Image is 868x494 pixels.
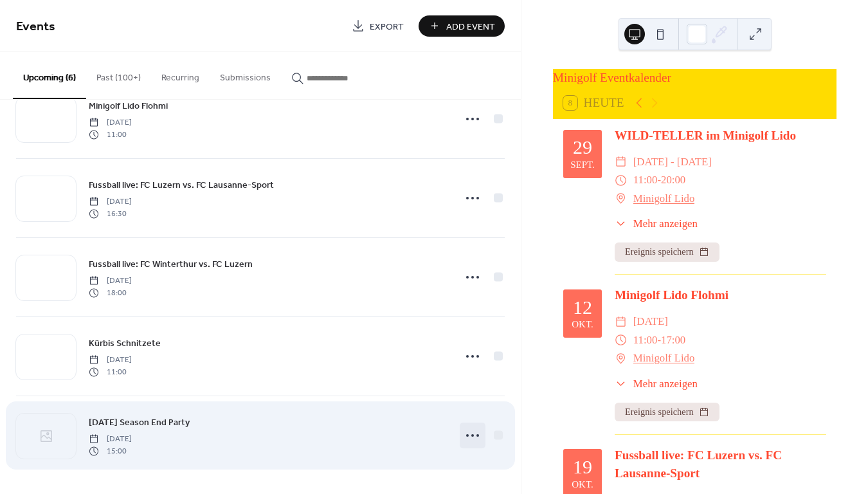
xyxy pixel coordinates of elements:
div: 19 [573,457,592,477]
span: 15:00 [89,445,132,457]
span: [DATE] [89,196,132,208]
div: Minigolf Lido Flohmi [615,286,826,305]
div: Okt. [572,320,593,329]
a: Fussball live: FC Luzern vs. FC Lausanne-Sport [89,178,274,192]
span: [DATE] Season End Party [89,416,190,430]
span: [DATE] [633,313,668,331]
div: Sept. [570,160,595,170]
span: 16:30 [89,208,132,219]
span: [DATE] - [DATE] [633,153,712,172]
a: Minigolf Lido [633,349,695,368]
div: Minigolf Eventkalender [553,69,836,87]
span: 18:00 [89,287,132,298]
span: 11:00 [633,331,658,350]
div: ​ [615,349,627,368]
span: [DATE] [89,117,132,129]
div: 29 [573,138,592,157]
button: Upcoming (6) [13,52,86,99]
span: Mehr anzeigen [633,376,698,392]
span: [DATE] [89,275,132,287]
button: Ereignis speichern [615,242,719,262]
div: Fussball live: FC Luzern vs. FC Lausanne-Sport [615,446,826,484]
button: Submissions [210,52,281,98]
span: - [657,331,661,350]
button: ​Mehr anzeigen [615,376,698,392]
div: 12 [573,298,592,317]
button: Recurring [151,52,210,98]
span: [DATE] [89,434,132,445]
span: Events [16,14,55,39]
div: ​ [615,171,627,190]
a: Minigolf Lido Flohmi [89,98,168,113]
a: Kürbis Schnitzete [89,336,161,351]
div: ​ [615,215,627,232]
button: Past (100+) [86,52,151,98]
div: ​ [615,313,627,331]
div: ​ [615,153,627,172]
div: ​ [615,376,627,392]
div: ​ [615,331,627,350]
div: ​ [615,190,627,208]
span: 17:00 [661,331,685,350]
span: Fussball live: FC Winterthur vs. FC Luzern [89,258,253,271]
button: Ereignis speichern [615,403,719,422]
button: Add Event [419,15,505,37]
span: Fussball live: FC Luzern vs. FC Lausanne-Sport [89,179,274,192]
a: Minigolf Lido [633,190,695,208]
span: 11:00 [633,171,658,190]
div: Okt. [572,480,593,489]
span: 20:00 [661,171,685,190]
span: Export [370,20,404,33]
span: Minigolf Lido Flohmi [89,100,168,113]
button: ​Mehr anzeigen [615,215,698,232]
span: 11:00 [89,129,132,140]
div: WILD-TELLER im Minigolf Lido [615,127,826,145]
span: - [657,171,661,190]
a: Export [342,15,413,37]
span: 11:00 [89,366,132,378]
a: Fussball live: FC Winterthur vs. FC Luzern [89,257,253,271]
span: [DATE] [89,354,132,366]
a: [DATE] Season End Party [89,415,190,430]
span: Add Event [446,20,495,33]
span: Mehr anzeigen [633,215,698,232]
span: Kürbis Schnitzete [89,337,161,351]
